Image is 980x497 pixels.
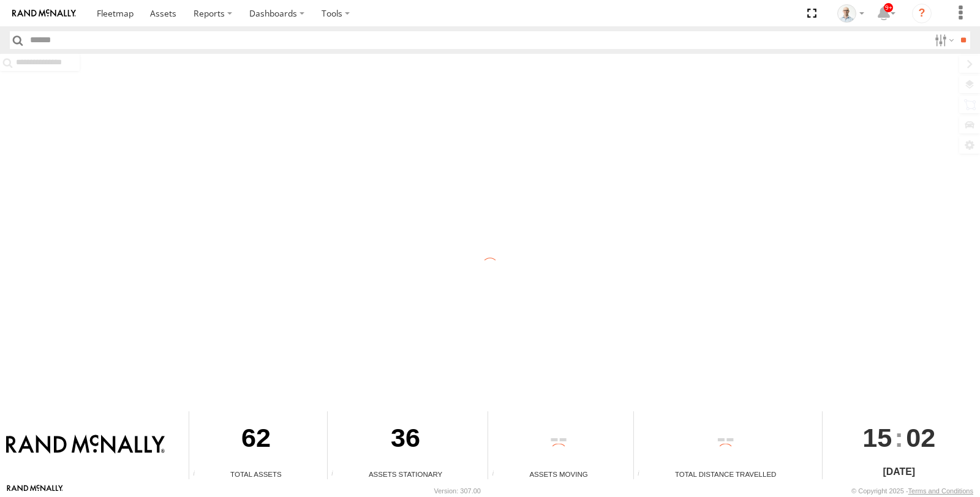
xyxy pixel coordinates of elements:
div: Assets Moving [488,469,628,479]
div: Total distance travelled by all assets within specified date range and applied filters [634,470,652,479]
img: rand-logo.svg [12,9,76,18]
a: Visit our Website [7,485,63,497]
div: Total Distance Travelled [634,469,818,479]
span: 15 [862,411,892,464]
i: ? [912,4,932,23]
div: Assets Stationary [328,469,483,479]
div: Total number of assets current in transit. [488,470,507,479]
div: : [823,411,976,464]
span: 02 [906,411,935,464]
div: Total number of Enabled Assets [189,470,208,479]
div: Version: 307.00 [434,487,481,495]
label: Search Filter Options [930,31,956,49]
div: 62 [189,411,323,469]
div: 36 [328,411,483,469]
div: Total Assets [189,469,323,479]
div: Kurt Byers [833,4,869,23]
div: © Copyright 2025 - [851,487,973,495]
img: Rand McNally [6,435,165,455]
div: [DATE] [823,465,976,479]
a: Terms and Conditions [908,487,973,495]
div: Total number of assets current stationary. [328,470,346,479]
